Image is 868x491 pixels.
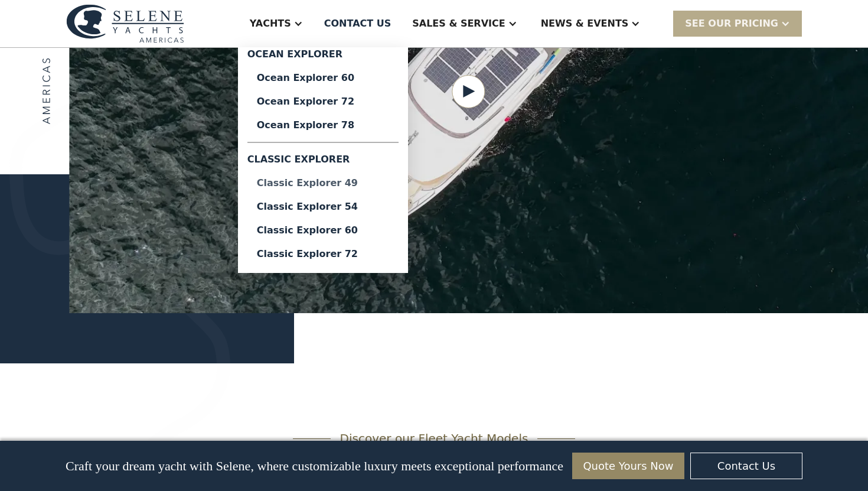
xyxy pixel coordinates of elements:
div: Ocean Explorer [247,47,399,66]
img: logo [66,4,184,43]
a: Classic Explorer 54 [247,195,399,219]
a: Contact Us [690,453,802,479]
div: Classic Explorer 54 [257,202,389,212]
div: Ocean Explorer 78 [257,121,389,130]
div: Contact US [324,17,391,31]
a: Classic Explorer 49 [247,171,399,195]
div: Classic Explorer 60 [257,226,389,235]
div: SEE Our Pricing [673,11,802,36]
div: Ocean Explorer 60 [257,73,389,83]
div: Ocean Explorer 72 [257,97,389,106]
div: SEE Our Pricing [685,17,778,31]
a: Ocean Explorer 78 [247,113,399,137]
div: Discover our Fleet, [340,430,528,447]
a: Classic Explorer 72 [247,242,399,266]
a: Ocean Explorer 60 [247,66,399,90]
nav: Yachts [238,47,408,273]
a: Quote Yours Now [572,453,684,479]
p: Craft your dream yacht with Selene, where customizable luxury meets exceptional performance [66,459,563,474]
div: Classic Explorer 72 [257,249,389,259]
div: News & EVENTS [541,17,629,31]
span: Yacht Models [451,431,528,446]
div: Classic Explorer 49 [257,178,389,188]
div: Sales & Service [412,17,505,31]
a: Ocean Explorer 72 [247,90,399,113]
div: Classic Explorer [247,148,399,171]
div: Yachts [250,17,291,31]
a: Classic Explorer 60 [247,219,399,242]
img: logo [43,58,50,125]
